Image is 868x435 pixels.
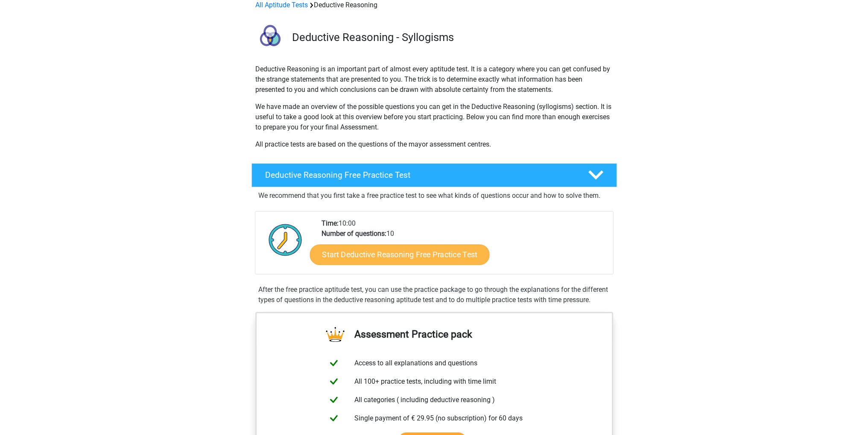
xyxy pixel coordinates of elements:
[252,21,288,57] img: deductive reasoning
[255,139,613,150] p: All practice tests are based on the questions of the mayor assessment centres.
[265,170,574,180] h4: Deductive Reasoning Free Practice Test
[255,102,613,132] p: We have made an overview of the possible questions you can get in the Deductive Reasoning (syllog...
[255,64,613,95] p: Deductive Reasoning is an important part of almost every aptitude test. It is a category where yo...
[248,163,620,187] a: Deductive Reasoning Free Practice Test
[321,229,386,238] b: Number of questions:
[321,219,339,227] b: Time:
[315,218,613,274] div: 10:00 10
[310,244,489,265] a: Start Deductive Reasoning Free Practice Test
[255,1,308,9] a: All Aptitude Tests
[258,191,610,201] p: We recommend that you first take a free practice test to see what kinds of questions occur and ho...
[264,218,307,261] img: Clock
[292,31,610,44] h3: Deductive Reasoning - Syllogisms
[255,285,614,305] div: After the free practice aptitude test, you can use the practice package to go through the explana...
